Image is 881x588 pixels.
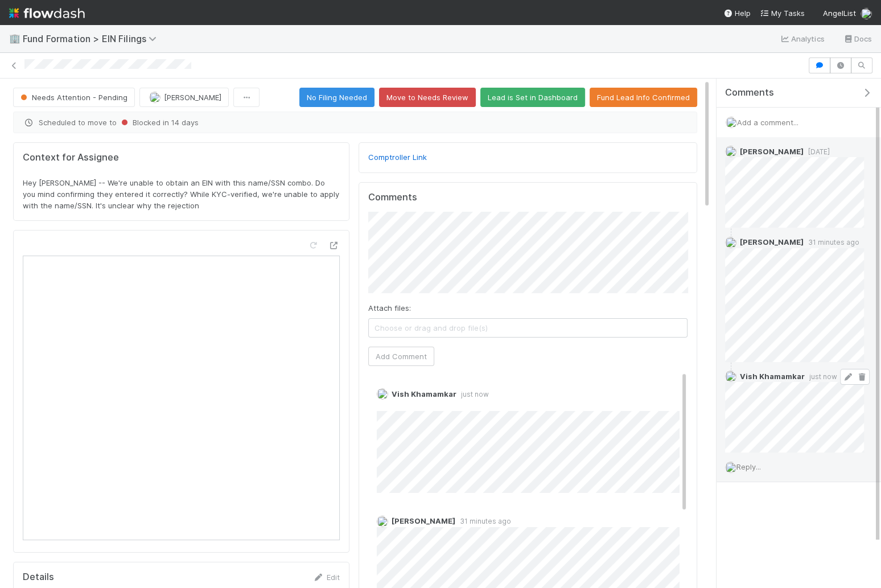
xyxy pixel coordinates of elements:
span: 🏢 [9,34,20,43]
button: Move to Needs Review [379,88,476,107]
span: Blocked [119,118,160,127]
span: [DATE] [804,147,830,156]
button: [PERSON_NAME] [139,88,229,107]
h5: Context for Assignee [23,152,340,163]
img: avatar_2de93f86-b6c7-4495-bfe2-fb093354a53c.png [377,388,388,400]
span: [PERSON_NAME] [740,237,804,246]
span: Vish Khamamkar [740,372,805,381]
img: avatar_2de93f86-b6c7-4495-bfe2-fb093354a53c.png [725,371,736,382]
span: [PERSON_NAME] [392,516,455,525]
span: just now [456,390,489,398]
span: 31 minutes ago [455,517,511,525]
label: Attach files: [368,302,411,314]
div: Help [723,7,751,19]
span: [PERSON_NAME] [164,93,221,102]
img: avatar_2de93f86-b6c7-4495-bfe2-fb093354a53c.png [725,462,736,473]
span: Hey [PERSON_NAME] -- We're unable to obtain an EIN with this name/SSN combo. Do you mind confirmi... [23,178,341,210]
h5: Comments [368,192,687,203]
img: logo-inverted-e16ddd16eac7371096b0.svg [9,3,85,23]
button: Add Comment [368,347,434,366]
a: Comptroller Link [368,153,427,162]
a: Analytics [780,32,825,46]
button: Lead is Set in Dashboard [480,88,585,107]
span: Comments [725,87,774,98]
a: Edit [313,573,340,582]
button: Fund Lead Info Confirmed [590,88,697,107]
a: My Tasks [760,7,805,19]
img: avatar_15e6a745-65a2-4f19-9667-febcb12e2fc8.png [377,516,388,527]
img: avatar_2de93f86-b6c7-4495-bfe2-fb093354a53c.png [726,117,737,128]
span: Add a comment... [737,118,798,127]
span: My Tasks [760,9,805,18]
span: Reply... [736,462,761,471]
span: [PERSON_NAME] [740,147,804,156]
img: avatar_1452db47-2f67-43a4-9764-e09ea19bb7c1.png [725,146,736,157]
span: 31 minutes ago [804,238,859,246]
img: avatar_892eb56c-5b5a-46db-bf0b-2a9023d0e8f8.png [149,92,160,103]
span: just now [805,372,837,381]
span: Choose or drag and drop file(s) [369,319,687,337]
img: avatar_15e6a745-65a2-4f19-9667-febcb12e2fc8.png [725,237,736,248]
span: Vish Khamamkar [392,389,456,398]
button: Needs Attention - Pending [13,88,135,107]
button: No Filing Needed [299,88,374,107]
span: Needs Attention - Pending [18,93,127,102]
h5: Details [23,571,54,583]
span: Scheduled to move to in 14 days [23,117,687,128]
span: AngelList [823,9,856,18]
img: avatar_2de93f86-b6c7-4495-bfe2-fb093354a53c.png [861,8,872,19]
span: Fund Formation > EIN Filings [23,33,162,44]
a: Docs [843,32,872,46]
